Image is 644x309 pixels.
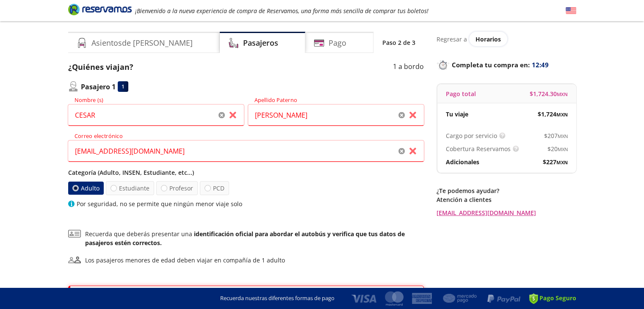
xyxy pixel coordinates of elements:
label: Adulto [68,182,104,195]
h4: Pago [329,37,346,49]
small: MXN [556,111,568,118]
p: Cargo por servicio [446,131,497,140]
div: Regresar a ver horarios [437,32,576,46]
a: [EMAIL_ADDRESS][DOMAIN_NAME] [437,208,576,217]
input: Apellido Paterno [248,105,424,126]
p: Por seguridad, no se permite que ningún menor viaje solo [77,199,242,208]
a: Brand Logo [68,3,132,18]
span: $ 207 [544,131,568,140]
label: Estudiante [106,181,154,195]
div: 1 [118,81,128,92]
p: Recuerda que deberás presentar una [85,229,424,247]
b: identificación oficial para abordar el autobús y verifica que tus datos de pasajeros estén correc... [85,230,405,247]
label: Profesor [156,181,198,195]
p: Tu viaje [446,110,468,119]
em: ¡Bienvenido a la nueva experiencia de compra de Reservamos, una forma más sencilla de comprar tus... [135,7,428,15]
h4: Pasajeros [243,37,278,49]
p: Categoría (Adulto, INSEN, Estudiante, etc...) [68,168,424,177]
p: Regresar a [437,35,467,44]
label: PCD [200,181,229,195]
p: Pasajero 1 [81,82,116,92]
p: Atención a clientes [437,195,576,204]
h4: Asientos de [PERSON_NAME] [91,37,193,49]
p: 1 a bordo [393,61,424,73]
p: ¿Quiénes viajan? [68,61,133,73]
p: Cobertura Reservamos [446,144,511,153]
span: $ 227 [543,157,568,166]
button: English [566,6,576,16]
small: MXN [556,159,568,166]
p: Pago total [446,89,476,98]
p: Paso 2 de 3 [382,38,415,47]
input: Correo electrónico [68,141,424,162]
span: $ 1,724 [538,110,568,119]
p: Adicionales [446,157,479,166]
span: Horarios [475,35,501,43]
small: MXN [558,133,568,139]
i: Brand Logo [68,3,132,16]
span: 12:49 [532,60,549,70]
span: $ 1,724.30 [530,89,568,98]
p: Recuerda nuestras diferentes formas de pago [220,294,334,303]
small: MXN [557,91,568,97]
span: $ 20 [547,144,568,153]
small: MXN [558,146,568,152]
div: Los pasajeros menores de edad deben viajar en compañía de 1 adulto [85,256,285,265]
input: Nombre (s) [68,105,244,126]
p: ¿Te podemos ayudar? [437,186,576,195]
p: Completa tu compra en : [437,59,576,71]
